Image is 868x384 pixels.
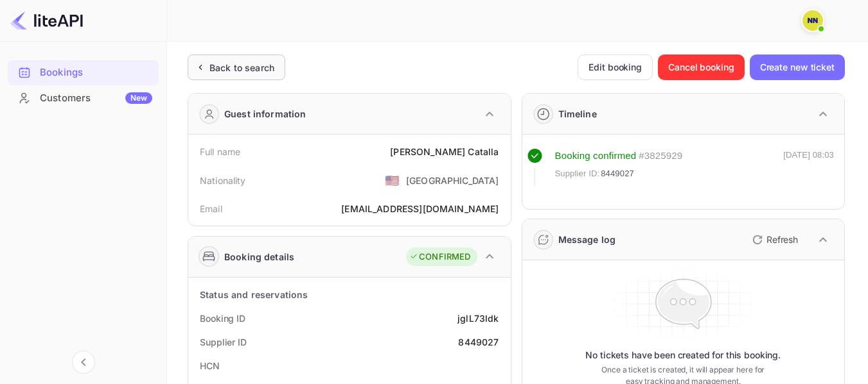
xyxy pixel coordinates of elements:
[200,288,308,301] div: Status and reservations
[341,202,499,215] div: [EMAIL_ADDRESS][DOMAIN_NAME]
[558,107,597,121] div: Timeline
[555,149,637,163] div: Booking confirmed
[639,149,682,163] div: # 3825929
[200,174,246,187] div: Nationality
[200,145,240,158] div: Full name
[8,60,159,85] div: Bookings
[750,54,845,80] button: Create new ticket
[802,10,823,31] img: N/A N/A
[200,312,245,325] div: Booking ID
[125,92,152,104] div: New
[224,107,306,121] div: Guest information
[390,145,499,158] div: [PERSON_NAME] Catalla
[766,233,798,246] p: Refresh
[385,169,400,192] span: United States
[458,335,499,349] div: 8449027
[40,91,152,106] div: Customers
[209,61,274,74] div: Back to search
[8,60,159,84] a: Bookings
[558,233,616,246] div: Message log
[200,202,222,215] div: Email
[745,230,803,250] button: Refresh
[224,250,294,263] div: Booking details
[200,335,247,349] div: Supplier ID
[8,86,159,111] div: CustomersNew
[200,359,220,372] div: HCN
[783,149,834,186] div: [DATE] 08:03
[601,167,634,180] span: 8449027
[406,174,499,187] div: [GEOGRAPHIC_DATA]
[10,10,83,31] img: LiteAPI logo
[457,312,499,325] div: jglL73ldk
[578,54,653,80] button: Edit booking
[555,167,600,180] span: Supplier ID:
[658,54,745,80] button: Cancel booking
[40,65,152,80] div: Bookings
[585,349,781,362] p: No tickets have been created for this booking.
[8,86,159,110] a: CustomersNew
[409,251,470,263] div: CONFIRMED
[72,351,95,374] button: Collapse navigation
